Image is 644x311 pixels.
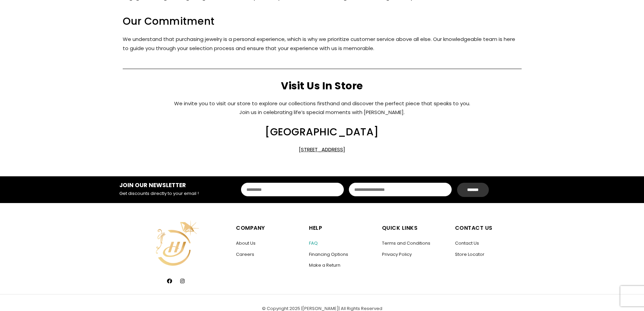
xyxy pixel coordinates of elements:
p: Get discounts directly to your email ! [119,190,212,198]
a: Privacy Policy [382,251,412,258]
h5: Help [309,223,375,233]
a: Make a Return [309,262,340,268]
a: FAQ [309,240,318,246]
a: Contact Us [455,240,479,246]
h2: Our Commitment [123,16,522,26]
h5: Quick Links [382,223,448,233]
a: Financing Options [309,251,348,258]
strong: JOIN OUR NEWSLETTER [119,181,186,189]
h2: [GEOGRAPHIC_DATA] [123,127,522,137]
a: Store Locator [455,251,484,258]
h5: Contact Us [455,223,522,233]
h2: Visit Us In Store [123,81,522,91]
a: Careers [236,251,254,258]
p: Join us in celebrating life’s special moments with [PERSON_NAME]. [123,112,522,113]
img: HJiconWeb-05 [149,217,202,270]
p: We invite you to visit our store to explore our collections firsthand and discover the perfect pi... [123,103,522,104]
a: Terms and Conditions [382,240,430,246]
a: About Us [236,240,256,246]
p: We understand that purchasing jewelry is a personal experience, which is why we prioritize custom... [123,35,522,53]
a: [STREET_ADDRESS] [299,146,345,153]
h5: Company [236,223,302,233]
